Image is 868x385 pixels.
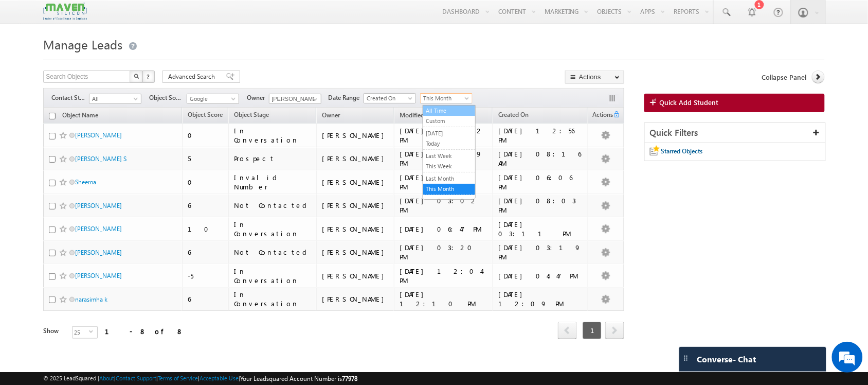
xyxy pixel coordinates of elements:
button: Actions [565,71,624,83]
span: Actions [588,109,613,122]
button: ? [142,71,155,83]
div: Not Contacted [234,248,312,257]
div: [PERSON_NAME] [322,294,389,304]
span: Object Source [149,93,187,102]
div: [DATE] 12:29 PM [400,149,488,168]
textarea: Type your message and hit 'Enter' [13,95,188,294]
span: Date Range [328,93,364,102]
span: select [89,329,97,334]
span: Advanced Search [168,72,218,81]
a: Last Year [423,197,475,206]
div: [DATE] 12:56 PM [498,126,583,145]
span: Object Score [188,111,223,118]
div: [DATE] 06:06 PM [498,173,583,191]
a: [PERSON_NAME] [75,249,122,256]
div: [DATE] 03:20 PM [400,173,488,191]
div: [DATE] 03:19 PM [498,243,583,261]
span: Your Leadsquared Account Number is [240,375,357,382]
div: [DATE] 03:12 PM [400,126,488,145]
a: [PERSON_NAME] [75,131,122,139]
div: [DATE] 03:20 PM [400,243,488,261]
div: [PERSON_NAME] [322,271,389,281]
div: [PERSON_NAME] [322,178,389,187]
a: next [605,323,624,339]
div: [DATE] 06:47 PM [400,224,488,234]
a: Created On [493,109,534,122]
a: narasimha k [75,295,107,303]
input: Type to Search [269,94,321,104]
a: All Time [423,106,475,115]
a: Last Month [423,174,475,183]
span: Created On [498,111,529,118]
a: [DATE] [423,129,475,138]
div: [DATE] 12:10 PM [400,290,488,308]
a: [PERSON_NAME] [75,272,122,279]
span: Contact Stage [51,93,89,102]
span: next [605,322,624,339]
span: Converse - Chat [697,355,756,364]
div: [PERSON_NAME] [322,224,389,234]
a: This Week [423,162,475,171]
span: 77978 [342,375,357,382]
span: This Month [421,94,469,103]
div: Prospect [234,154,312,163]
a: Object Stage [229,109,274,122]
a: Sheema [75,178,96,186]
span: Google [187,94,236,103]
div: [DATE] 08:16 AM [498,149,583,168]
div: 1 - 8 of 8 [105,325,184,337]
a: Object Name [57,110,103,123]
span: 1 [583,322,602,339]
a: This Month [420,93,473,103]
a: This Month [423,184,475,194]
a: Created On [364,93,416,103]
a: About [99,375,114,381]
div: -5 [188,271,224,281]
div: [DATE] 08:03 PM [498,196,583,215]
img: carter-drag [682,354,690,362]
div: In Conversation [234,267,312,285]
div: Quick Filters [645,123,825,143]
span: © 2025 LeadSquared | | | | | [43,374,357,383]
div: [PERSON_NAME] [322,131,389,140]
div: [DATE] 04:47 PM [498,271,583,281]
div: In Conversation [234,220,312,238]
div: 0 [188,178,224,187]
span: Owner [247,93,269,102]
span: All [89,94,138,103]
a: Terms of Service [158,375,198,381]
div: 10 [188,224,224,234]
div: 6 [188,201,224,210]
div: Show [43,326,64,336]
div: 0 [188,131,224,140]
span: prev [558,322,577,339]
a: Google [187,94,239,104]
a: [PERSON_NAME] [75,225,122,233]
div: [PERSON_NAME] [322,201,389,210]
a: prev [558,323,577,339]
input: Check all records [49,113,56,119]
a: Modified On (sorted descending) [394,109,449,122]
span: Collapse Panel [762,73,807,82]
div: [PERSON_NAME] [322,154,389,163]
img: Custom Logo [43,3,86,21]
a: Quick Add Student [644,94,825,112]
div: 6 [188,294,224,304]
span: Quick Add Student [660,98,719,107]
div: [DATE] 03:11 PM [498,220,583,238]
div: Not Contacted [234,201,312,210]
span: Created On [364,94,413,103]
div: 6 [188,248,224,257]
em: Start Chat [140,303,187,317]
span: Manage Leads [43,36,122,52]
a: Show All Items [308,94,320,104]
img: Search [134,74,139,79]
ul: This Month [423,105,476,200]
span: 25 [73,327,89,338]
div: In Conversation [234,126,312,145]
span: Owner [322,111,340,119]
a: [PERSON_NAME] S [75,155,126,163]
div: Chat with us now [53,54,173,67]
span: ? [147,72,151,81]
a: Today [423,139,475,148]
